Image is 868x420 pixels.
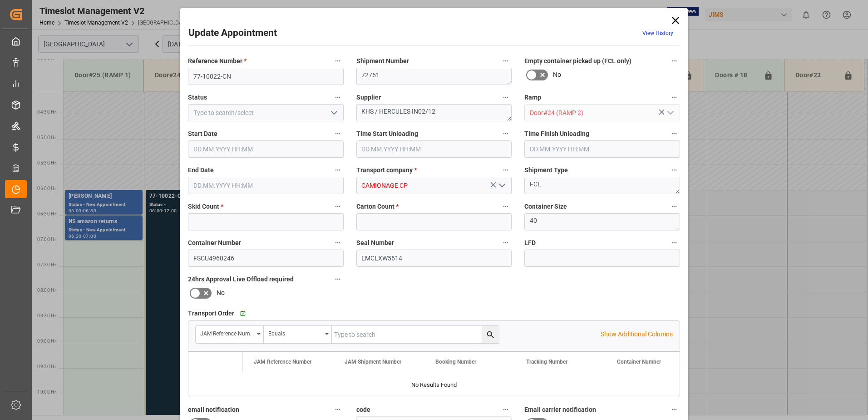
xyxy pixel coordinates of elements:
[332,237,344,249] button: Container Number
[524,140,680,158] input: DD.MM.YYYY HH:MM
[668,200,680,212] button: Container Size
[188,140,344,158] input: DD.MM.YYYY HH:MM
[356,165,417,175] span: Transport company
[332,164,344,176] button: End Date
[524,202,567,211] span: Container Size
[356,68,512,85] textarea: 72761
[482,326,499,343] button: search button
[356,129,418,139] span: Time Start Unloading
[500,164,512,176] button: Transport company *
[345,359,401,365] span: JAM Shipment Number
[526,359,567,365] span: Tracking Number
[524,165,568,175] span: Shipment Type
[326,106,340,120] button: open menu
[356,238,394,248] span: Seal Number
[668,237,680,249] button: LFD
[332,128,344,140] button: Start Date
[495,179,508,193] button: open menu
[188,309,234,318] span: Transport Order
[188,202,223,211] span: Skid Count
[663,106,676,120] button: open menu
[356,202,399,211] span: Carton Count
[617,359,661,365] span: Container Number
[356,93,381,102] span: Supplier
[668,164,680,176] button: Shipment Type
[356,405,370,415] span: code
[524,177,680,194] textarea: FCL
[264,326,332,343] button: open menu
[188,275,294,284] span: 24hrs Approval Live Offload required
[188,405,239,415] span: email notification
[188,104,344,121] input: Type to search/select
[524,104,680,121] input: Type to search/select
[500,404,512,415] button: code
[200,327,254,338] div: JAM Reference Number
[332,404,344,415] button: email notification
[188,56,247,66] span: Reference Number
[601,330,673,339] p: Show Additional Columns
[188,26,277,40] h2: Update Appointment
[332,273,344,285] button: 24hrs Approval Live Offload required
[217,288,225,298] span: No
[500,91,512,103] button: Supplier
[196,326,264,343] button: open menu
[500,200,512,212] button: Carton Count *
[500,237,512,249] button: Seal Number
[668,91,680,103] button: Ramp
[188,177,344,194] input: DD.MM.YYYY HH:MM
[524,213,680,230] textarea: 40
[642,30,673,36] a: View History
[332,326,499,343] input: Type to search
[524,56,631,66] span: Empty container picked up (FCL only)
[188,129,217,139] span: Start Date
[268,327,322,338] div: Equals
[356,104,512,121] textarea: KHS / HERCULES IN02/12
[524,93,541,102] span: Ramp
[500,55,512,67] button: Shipment Number
[188,238,241,248] span: Container Number
[188,165,214,175] span: End Date
[668,404,680,415] button: Email carrier notification
[500,128,512,140] button: Time Start Unloading
[524,238,536,248] span: LFD
[524,129,589,139] span: Time Finish Unloading
[356,140,512,158] input: DD.MM.YYYY HH:MM
[553,70,561,80] span: No
[332,91,344,103] button: Status
[668,55,680,67] button: Empty container picked up (FCL only)
[254,359,311,365] span: JAM Reference Number
[524,405,596,415] span: Email carrier notification
[356,56,409,66] span: Shipment Number
[332,200,344,212] button: Skid Count *
[188,93,207,102] span: Status
[332,55,344,67] button: Reference Number *
[435,359,476,365] span: Booking Number
[668,128,680,140] button: Time Finish Unloading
